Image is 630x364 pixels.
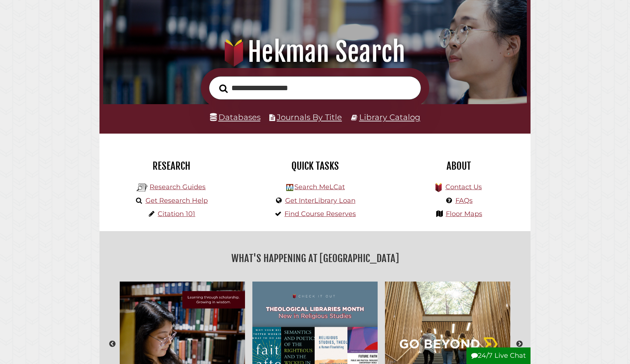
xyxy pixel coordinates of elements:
a: Databases [210,112,260,122]
img: Hekman Library Logo [137,182,148,193]
button: Next [516,340,523,348]
a: Get InterLibrary Loan [285,197,356,205]
h2: Quick Tasks [249,160,381,172]
a: Library Catalog [359,112,420,122]
a: Research Guides [150,183,206,191]
h2: Research [105,160,238,172]
a: Search MeLCat [294,183,345,191]
a: Journals By Title [277,112,342,122]
img: Hekman Library Logo [286,184,293,191]
a: Contact Us [445,183,482,191]
h2: What's Happening at [GEOGRAPHIC_DATA] [105,250,525,267]
button: Search [216,82,231,95]
h2: About [392,160,525,172]
a: Floor Maps [446,210,482,218]
a: Citation 101 [158,210,195,218]
h1: Hekman Search [113,36,518,68]
button: Previous [109,340,116,348]
a: FAQs [455,197,473,205]
a: Get Research Help [146,197,208,205]
a: Find Course Reserves [284,210,356,218]
i: Search [219,84,228,93]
